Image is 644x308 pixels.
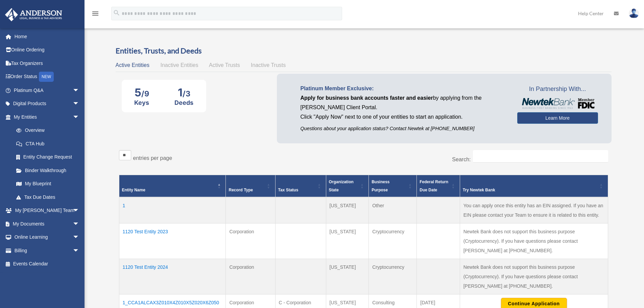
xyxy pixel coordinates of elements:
a: My Entitiesarrow_drop_down [5,110,86,124]
td: Corporation [226,259,275,294]
span: Tax Status [278,188,299,192]
a: Home [5,30,90,43]
a: menu [91,12,99,18]
img: NewtekBankLogoSM.png [521,98,595,109]
th: Organization State: Activate to sort [326,175,369,197]
td: 1 [119,197,226,223]
a: Online Learningarrow_drop_down [5,231,90,244]
td: Corporation [226,223,275,259]
td: 1120 Test Entity 2023 [119,223,226,259]
span: Entity Name [122,188,145,192]
a: Online Ordering [5,43,90,57]
span: Inactive Entities [160,62,198,68]
span: Federal Return Due Date [420,180,448,192]
div: 1 [174,86,193,99]
a: Billingarrow_drop_down [5,244,90,257]
span: arrow_drop_down [73,84,86,97]
th: Federal Return Due Date: Activate to sort [417,175,460,197]
label: Search: [452,157,471,162]
span: Active Entities [116,62,149,68]
p: by applying from the [PERSON_NAME] Client Portal. [301,93,507,112]
a: Overview [9,124,83,137]
th: Entity Name: Activate to invert sorting [119,175,226,197]
span: Apply for business bank accounts faster and easier [301,95,433,101]
th: Try Newtek Bank : Activate to sort [460,175,608,197]
span: arrow_drop_down [73,204,86,218]
i: search [113,9,120,17]
a: My Documentsarrow_drop_down [5,217,90,231]
span: Record Type [229,188,253,192]
td: [US_STATE] [326,223,369,259]
img: Anderson Advisors Platinum Portal [3,8,64,21]
span: arrow_drop_down [73,231,86,244]
p: Platinum Member Exclusive: [301,84,507,93]
a: Order StatusNEW [5,70,90,84]
a: Tax Organizers [5,56,90,70]
span: /9 [141,89,149,98]
div: Deeds [174,99,193,106]
h3: Entities, Trusts, and Deeds [116,46,612,56]
a: My [PERSON_NAME] Teamarrow_drop_down [5,204,90,217]
td: You can apply once this entity has an EIN assigned. If you have an EIN please contact your Team t... [460,197,608,223]
span: /3 [183,89,190,98]
th: Record Type: Activate to sort [226,175,275,197]
div: NEW [39,72,54,82]
a: Digital Productsarrow_drop_down [5,97,90,111]
span: In Partnership With... [517,84,598,95]
td: [US_STATE] [326,197,369,223]
span: Inactive Trusts [251,62,286,68]
a: Entity Change Request [9,150,86,164]
span: Organization State [329,180,354,192]
td: Newtek Bank does not support this business purpose (Cryptocurrency). If you have questions please... [460,259,608,294]
td: Cryptocurrency [369,223,417,259]
td: 1120 Test Entity 2024 [119,259,226,294]
span: arrow_drop_down [73,244,86,258]
a: Binder Walkthrough [9,164,86,177]
div: Keys [134,99,149,106]
span: arrow_drop_down [73,97,86,111]
span: Active Trusts [209,62,240,68]
a: Learn More [517,112,598,124]
td: Newtek Bank does not support this business purpose (Cryptocurrency). If you have questions please... [460,223,608,259]
p: Click "Apply Now" next to one of your entities to start an application. [301,112,507,122]
span: Business Purpose [372,180,389,192]
p: Questions about your application status? Contact Newtek at [PHONE_NUMBER] [301,124,507,133]
span: arrow_drop_down [73,110,86,124]
a: Tax Due Dates [9,190,86,204]
span: arrow_drop_down [73,217,86,231]
label: entries per page [133,155,172,161]
div: Try Newtek Bank [463,186,598,194]
div: 5 [134,86,149,99]
th: Tax Status: Activate to sort [275,175,326,197]
a: My Blueprint [9,177,86,191]
td: Cryptocurrency [369,259,417,294]
a: CTA Hub [9,137,86,150]
td: [US_STATE] [326,259,369,294]
th: Business Purpose: Activate to sort [369,175,417,197]
a: Platinum Q&Aarrow_drop_down [5,84,90,97]
a: Events Calendar [5,257,90,271]
i: menu [91,9,99,18]
td: Other [369,197,417,223]
img: User Pic [629,8,639,18]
